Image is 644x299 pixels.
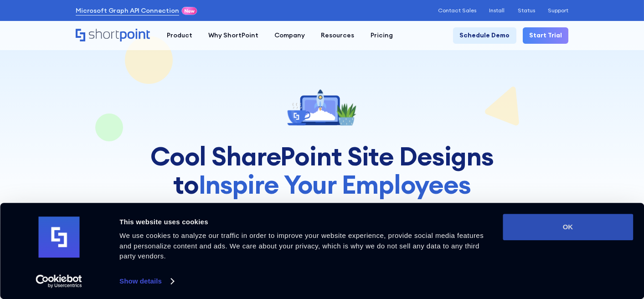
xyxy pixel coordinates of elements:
[38,217,79,258] img: logo
[141,142,503,198] h1: Cool SharePoint Site Designs to
[199,168,471,201] span: Inspire Your Employees
[362,27,401,43] a: Pricing
[523,27,568,43] a: Start Trial
[167,31,192,40] div: Product
[518,7,535,14] a: Status
[453,27,516,43] a: Schedule Demo
[313,27,362,43] a: Resources
[19,274,99,288] a: Usercentrics Cookiebot - opens in a new window
[489,7,505,14] a: Install
[438,7,476,14] a: Contact Sales
[208,31,258,40] div: Why ShortPoint
[200,27,266,43] a: Why ShortPoint
[274,31,305,40] div: Company
[119,217,492,227] div: This website uses cookies
[321,31,355,40] div: Resources
[119,232,484,260] span: We use cookies to analyze our traffic in order to improve your website experience, provide social...
[503,214,633,240] button: OK
[76,6,179,15] a: Microsoft Graph API Connection
[371,31,393,40] div: Pricing
[159,27,200,43] a: Product
[76,29,150,42] a: Home
[119,274,173,288] a: Show details
[548,7,568,14] a: Support
[267,27,313,43] a: Company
